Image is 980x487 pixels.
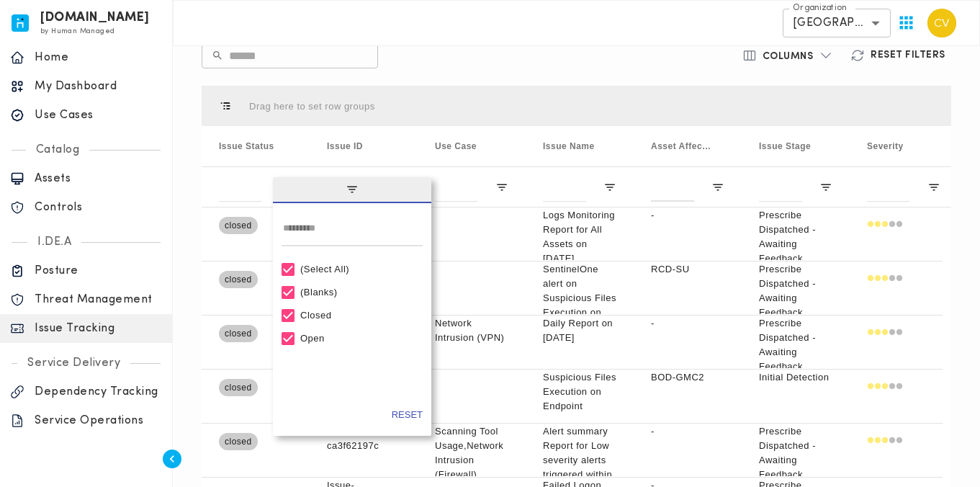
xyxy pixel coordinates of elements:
span: Use Case [435,141,477,151]
span: Issue Status [219,141,274,151]
div: Medium [867,424,903,457]
div: Filter List [273,258,431,350]
p: Initial Detection [759,370,832,385]
p: RCD-SU [651,262,724,277]
p: Scanning Tool Usage,Network Intrusion (Firewall) [435,424,508,482]
p: - [651,316,724,331]
p: Catalog [26,143,90,157]
div: Open [300,333,417,344]
label: Organization [793,2,847,14]
button: Open Filter Menu [711,181,724,194]
p: Logs Monitoring Report for All Assets on [DATE] [543,208,616,266]
span: closed [219,371,258,404]
button: Open Filter Menu [495,181,508,194]
p: Dependency Tracking [35,385,162,399]
span: closed [219,263,258,296]
img: Carter Velasquez [927,9,956,37]
span: Drag here to set row groups [249,101,375,112]
span: closed [219,317,258,350]
button: Open Filter Menu [819,181,832,194]
button: User [922,3,962,43]
input: Search filter values [282,218,423,246]
input: Asset Affected Filter Input [651,173,694,202]
button: Reset [392,408,423,422]
span: Issue ID [327,141,363,151]
h6: Reset Filters [871,49,945,62]
p: I.DE.A [27,235,81,249]
span: closed [219,425,258,458]
img: invicta.io [12,14,29,32]
p: Posture [35,264,162,278]
p: Controls [35,200,162,215]
div: Medium [867,262,903,295]
div: Medium [867,208,903,241]
span: Issue Stage [759,141,811,151]
button: Reset Filters [842,43,957,68]
h6: Columns [763,50,814,63]
button: Columns [734,43,842,68]
p: Suspicious Files Execution on Endpoint [543,370,616,414]
h6: [DOMAIN_NAME] [40,13,150,23]
span: by Human Managed [40,27,114,35]
div: Medium [867,370,903,403]
div: Row Groups [249,101,375,112]
div: (Select All) [300,264,417,274]
p: My Dashboard [35,79,162,94]
p: Prescribe Dispatched - Awaiting Feedback [759,262,832,320]
div: [GEOGRAPHIC_DATA] [783,9,891,37]
span: Asset Affected [651,141,711,151]
button: Open Filter Menu [927,181,940,194]
input: Issue ID Filter Input [327,173,370,202]
span: Severity [867,141,904,151]
p: Service Delivery [17,356,130,370]
p: SentinelOne alert on Suspicious Files Execution on Endpoint [RevoRegCleanerFreeSetup.exe] [543,262,616,377]
div: Medium [867,316,903,349]
div: Closed [300,310,417,321]
button: Open Filter Menu [603,181,616,194]
p: Threat Management [35,292,162,307]
span: closed [219,209,258,242]
p: Issue Tracking [35,321,162,336]
p: Service Operations [35,414,162,428]
span: Issue Name [543,141,595,151]
span: filter [273,177,431,203]
p: - [651,208,724,223]
p: - [651,424,724,439]
p: Assets [35,171,162,186]
p: Prescribe Dispatched - Awaiting Feedback [759,316,832,374]
p: Prescribe Dispatched - Awaiting Feedback [759,424,832,482]
p: Prescribe Dispatched - Awaiting Feedback [759,208,832,266]
p: Network Intrusion (VPN) [435,316,508,345]
p: Issue-ca3f62197c [327,424,400,453]
p: BOD-GMC2 [651,370,724,385]
p: Use Cases [35,108,162,122]
p: Daily Report on [DATE] [543,316,616,345]
div: (Blanks) [300,287,417,298]
p: Home [35,50,162,65]
div: Column Menu [273,177,431,437]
